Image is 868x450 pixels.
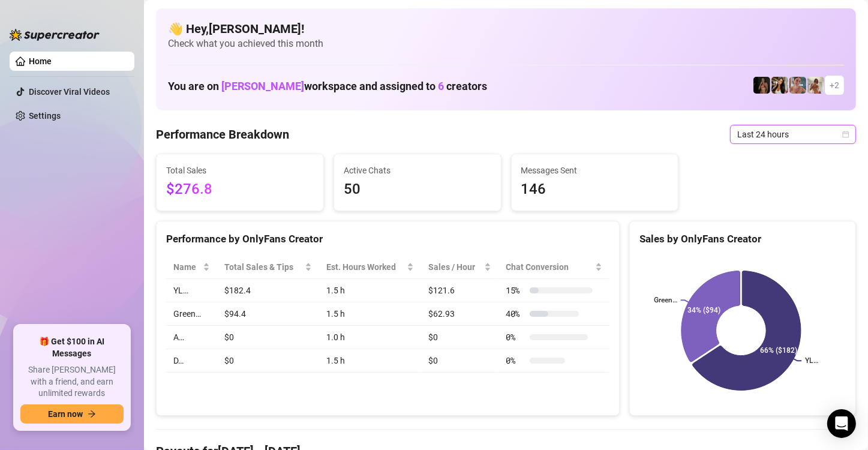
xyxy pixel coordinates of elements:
[20,336,124,359] span: 🎁 Get $100 in AI Messages
[217,349,319,373] td: $0
[217,302,319,326] td: $94.4
[217,326,319,349] td: $0
[421,302,498,326] td: $62.93
[737,125,849,143] span: Last 24 hours
[88,410,96,418] span: arrow-right
[521,164,669,177] span: Messages Sent
[10,29,100,41] img: logo-BBDzfeDw.svg
[344,178,491,201] span: 50
[29,111,61,121] a: Settings
[319,349,421,373] td: 1.5 h
[805,357,818,365] text: YL…
[319,326,421,349] td: 1.0 h
[224,260,302,274] span: Total Sales & Tips
[498,256,609,279] th: Chat Conversion
[217,279,319,302] td: $182.4
[319,279,421,302] td: 1.5 h
[421,279,498,302] td: $121.6
[168,37,844,50] span: Check what you achieved this month
[506,354,525,367] span: 0 %
[653,296,677,305] text: Green…
[421,326,498,349] td: $0
[771,77,788,94] img: AD
[166,349,217,373] td: D…
[166,279,217,302] td: YL…
[166,231,609,247] div: Performance by OnlyFans Creator
[344,164,491,177] span: Active Chats
[168,20,844,37] h4: 👋 Hey, [PERSON_NAME] !
[807,77,824,94] img: Green
[506,331,525,344] span: 0 %
[20,364,124,400] span: Share [PERSON_NAME] with a friend, and earn unlimited rewards
[217,256,319,279] th: Total Sales & Tips
[326,260,404,274] div: Est. Hours Worked
[438,80,444,92] span: 6
[166,164,314,177] span: Total Sales
[639,231,846,247] div: Sales by OnlyFans Creator
[428,260,482,274] span: Sales / Hour
[156,126,289,143] h4: Performance Breakdown
[173,260,200,274] span: Name
[521,178,669,201] span: 146
[29,56,52,66] a: Home
[506,284,525,297] span: 15 %
[842,131,849,138] span: calendar
[20,404,124,424] button: Earn nowarrow-right
[29,87,110,97] a: Discover Viral Videos
[221,80,304,92] span: [PERSON_NAME]
[166,178,314,201] span: $276.8
[166,256,217,279] th: Name
[166,302,217,326] td: Green…
[506,260,593,274] span: Chat Conversion
[421,349,498,373] td: $0
[168,80,487,93] h1: You are on workspace and assigned to creators
[789,77,806,94] img: YL
[319,302,421,326] td: 1.5 h
[830,79,839,92] span: + 2
[827,409,856,438] div: Open Intercom Messenger
[506,307,525,320] span: 40 %
[753,77,770,94] img: D
[166,326,217,349] td: A…
[48,409,83,419] span: Earn now
[421,256,498,279] th: Sales / Hour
